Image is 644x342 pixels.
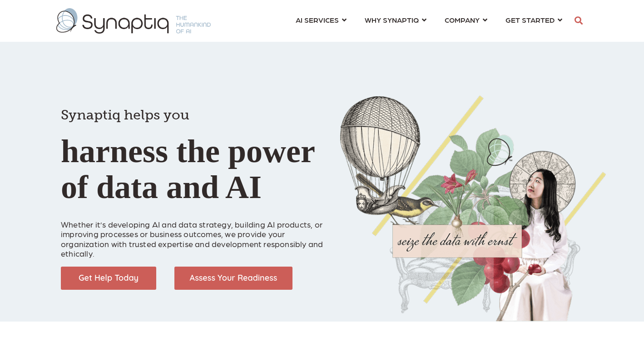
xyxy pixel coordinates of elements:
[56,8,211,34] img: synaptiq logo-1
[505,14,555,26] span: GET STARTED
[445,14,480,26] span: COMPANY
[296,11,347,28] a: AI SERVICES
[287,5,571,37] nav: menu
[445,11,487,28] a: COMPANY
[61,267,156,290] img: Get Help Today
[296,14,339,26] span: AI SERVICES
[174,267,292,290] img: Assess Your Readiness
[365,14,419,26] span: WHY SYNAPTIQ
[365,11,426,28] a: WHY SYNAPTIQ
[61,91,327,205] h1: harness the power of data and AI
[340,95,606,322] img: Collage of girl, balloon, bird, and butterfly, with seize the data with ernst text
[505,11,562,28] a: GET STARTED
[61,107,189,123] span: Synaptiq helps you
[61,209,327,258] p: Whether it’s developing AI and data strategy, building AI products, or improving processes or bus...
